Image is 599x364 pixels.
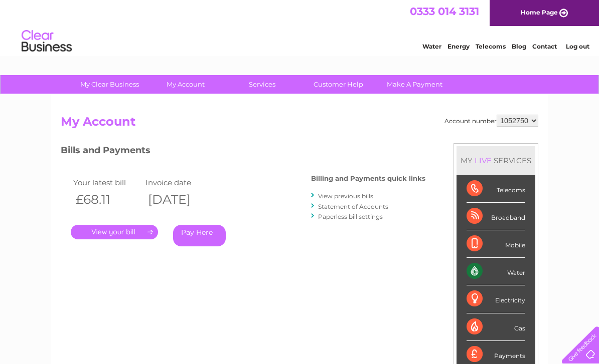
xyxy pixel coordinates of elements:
th: [DATE] [143,189,215,210]
a: Blog [512,43,526,50]
div: Clear Business is a trading name of Verastar Limited (registered in [GEOGRAPHIC_DATA] No. 3667643... [63,6,537,49]
a: Customer Help [297,75,380,94]
div: Gas [467,313,525,341]
a: Services [221,75,304,94]
a: Paperless bill settings [318,213,383,220]
div: Water [467,258,525,285]
div: Electricity [467,285,525,313]
a: Energy [447,43,470,50]
a: Pay Here [173,225,226,246]
a: My Clear Business [68,75,151,94]
a: Contact [532,43,557,50]
div: Account number [444,115,538,127]
a: Telecoms [476,43,506,50]
a: 0333 014 3131 [410,5,479,18]
td: Your latest bill [71,176,143,189]
a: Statement of Accounts [318,203,388,210]
a: My Account [144,75,227,94]
h2: My Account [61,115,538,134]
a: View previous bills [318,192,373,200]
div: Broadband [467,203,525,230]
th: £68.11 [71,189,143,210]
a: Log out [566,43,589,50]
a: Make A Payment [373,75,456,94]
a: . [71,225,158,239]
img: logo.png [21,26,72,57]
td: Invoice date [143,176,215,189]
h3: Bills and Payments [61,143,425,161]
div: MY SERVICES [457,146,535,175]
div: Telecoms [467,175,525,203]
div: Mobile [467,230,525,258]
a: Water [422,43,441,50]
div: LIVE [473,156,494,165]
h4: Billing and Payments quick links [311,175,425,182]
